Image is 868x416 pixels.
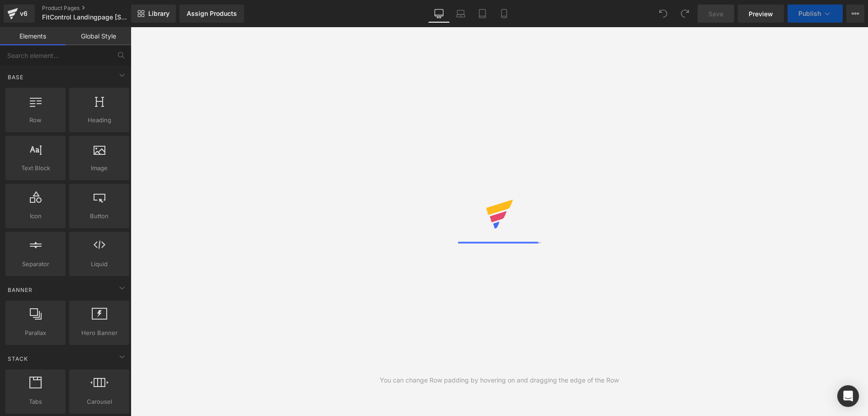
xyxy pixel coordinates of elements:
button: Undo [654,5,672,23]
a: Preview [738,5,784,23]
button: Redo [676,5,694,23]
div: Assign Products [187,10,237,17]
span: Publish [798,10,821,17]
span: Image [72,163,127,173]
a: Tablet [472,5,493,23]
a: Mobile [493,5,515,23]
span: Save [708,9,723,19]
span: Heading [72,115,127,125]
span: Parallax [8,328,63,338]
div: You can change Row padding by hovering on and dragging the edge of the Row [380,375,619,385]
span: Tabs [8,397,63,406]
span: Liquid [72,259,127,269]
div: v6 [18,8,29,19]
span: Banner [7,286,33,294]
a: Global Style [66,27,131,45]
span: Stack [7,354,29,363]
a: Product Pages [42,5,146,12]
a: New Library [131,5,176,23]
span: Separator [8,259,63,269]
span: Text Block [8,163,63,173]
div: Open Intercom Messenger [837,385,859,407]
button: Publish [788,5,843,23]
span: Row [8,115,63,125]
span: Library [148,10,170,18]
span: Hero Banner [72,328,127,338]
span: FitControl Landingpage [SHOMUGO 2025-09] [42,14,129,21]
a: Desktop [428,5,450,23]
button: More [846,5,864,23]
span: Button [72,211,127,221]
a: v6 [4,5,35,23]
span: Carousel [72,397,127,406]
span: Icon [8,211,63,221]
span: Preview [749,9,773,19]
a: Laptop [450,5,472,23]
span: Base [7,73,24,81]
